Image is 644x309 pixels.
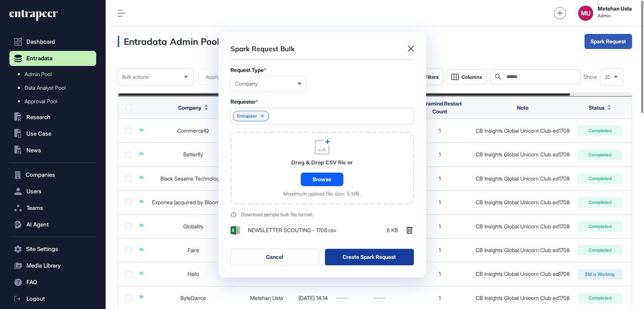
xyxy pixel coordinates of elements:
img: AhpaqJCb49MR9Xxu7SkuGhZYRwWha62sieDtiJP64QGBCNNHjaAAAAAElFTkSuQmCC [231,226,240,235]
div: Drag & Drop CSV file or [291,159,353,167]
div: Request Type [231,67,414,73]
div: Browse [301,173,343,186]
span: 6 KB [387,227,398,233]
a: Download sample bulk file format. [231,212,414,218]
div: Download sample bulk file format. [241,212,313,217]
div: Spark Request Bulk [231,44,295,54]
span: NEWSLETTER SCOUTING - 1708.csv [248,227,336,233]
button: Cancel [231,249,320,265]
button: Create Spark Request [325,249,414,265]
div: Requester [231,99,414,105]
span: Entrapeer [237,113,257,119]
div: Company [235,81,301,87]
div: Maximum upload file size: 5 MB. [283,191,361,197]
